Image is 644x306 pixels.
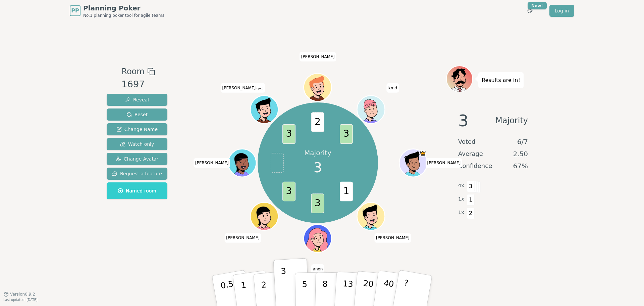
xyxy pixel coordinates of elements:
span: Click to change your name [300,52,336,61]
div: 1697 [121,78,155,91]
span: Request a feature [112,170,162,177]
span: Click to change your name [426,158,463,168]
span: Named room [118,187,156,194]
button: Watch only [107,138,167,150]
span: 3 [458,113,469,129]
button: Reset [107,108,167,121]
span: 6 / 7 [517,137,528,146]
button: Named room [107,182,167,199]
span: Click to change your name [224,233,261,243]
span: Watch only [120,141,154,147]
span: Reset [126,111,148,118]
p: 3 [281,266,288,303]
span: 67 % [513,161,528,171]
span: Click to change your name [311,264,325,274]
button: Request a feature [107,168,167,180]
span: No.1 planning poker tool for agile teams [83,13,164,18]
span: Voted [458,137,476,146]
span: Change Avatar [116,156,159,162]
span: Click to change your name [387,83,399,93]
span: 1 [467,194,475,206]
span: Confidence [458,161,492,171]
button: Version0.9.2 [3,292,35,297]
span: Click to change your name [194,158,230,168]
span: 1 x [458,195,464,203]
span: Last updated: [DATE] [3,298,38,302]
span: 4 x [458,182,464,189]
span: 2 [467,208,475,219]
button: Change Avatar [107,153,167,165]
button: Click to change your avatar [251,96,277,123]
p: Results are in! [482,76,520,85]
span: 2.50 [513,149,528,159]
span: 1 x [458,209,464,216]
span: 3 [282,182,296,202]
span: Planning Poker [83,3,164,13]
span: 3 [467,181,475,192]
span: Majority [495,113,528,129]
span: Room [121,65,144,78]
p: Majority [304,148,331,158]
span: Reveal [125,96,149,103]
span: Click to change your name [374,233,411,243]
span: PP [71,7,79,15]
span: 3 [311,194,324,214]
span: Version 0.9.2 [10,292,35,297]
span: 3 [314,158,322,178]
span: Tomas is the host [420,150,427,157]
span: (you) [256,87,264,90]
span: 3 [340,124,353,144]
span: Average [458,149,483,159]
div: New! [528,2,547,9]
span: 3 [282,124,296,144]
span: Change Name [116,126,158,133]
span: Click to change your name [221,83,265,93]
a: PPPlanning PokerNo.1 planning poker tool for agile teams [70,3,164,18]
a: Log in [549,5,574,17]
button: New! [524,5,536,17]
span: 2 [311,113,324,132]
button: Reveal [107,94,167,106]
button: Change Name [107,123,167,135]
span: 1 [340,182,353,202]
